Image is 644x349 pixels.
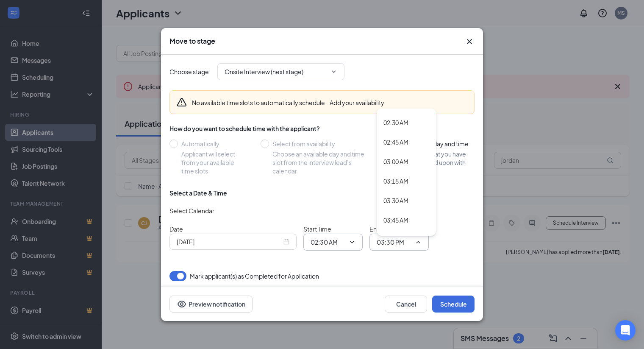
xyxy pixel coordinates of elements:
svg: ChevronDown [330,68,337,75]
input: End time [377,237,411,247]
svg: Eye [177,299,187,309]
svg: ChevronUp [415,239,422,246]
div: Select a Date & Time [169,189,227,197]
div: No available time slots to automatically schedule. [192,98,384,107]
input: Sep 17, 2025 [177,237,282,246]
div: 02:45 AM [383,137,408,147]
button: Cancel [385,296,427,313]
div: 03:00 AM [383,157,408,166]
div: 03:30 AM [383,196,408,205]
div: Open Intercom Messenger [615,320,636,341]
div: How do you want to schedule time with the applicant? [169,124,475,133]
span: Select Calendar [169,207,214,215]
span: Mark applicant(s) as Completed for Application [190,271,319,281]
button: Close [464,36,475,47]
span: End Time [369,225,395,233]
input: Start time [311,237,345,247]
span: Start Time [303,225,331,233]
svg: Warning [177,97,187,107]
div: 04:00 AM [383,235,408,244]
button: Preview notificationEye [169,296,253,313]
div: 03:45 AM [383,215,408,225]
button: Schedule [432,296,475,313]
h3: Move to stage [169,36,215,46]
svg: Cross [464,36,475,47]
button: Add your availability [330,98,384,107]
div: 02:30 AM [383,118,408,127]
span: Choose stage : [169,67,211,76]
span: Date [169,225,183,233]
div: 03:15 AM [383,176,408,186]
svg: ChevronDown [349,239,355,246]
